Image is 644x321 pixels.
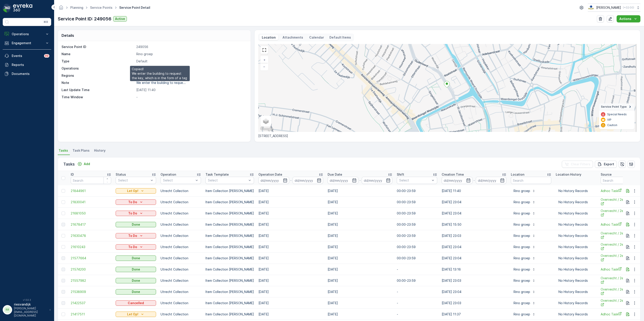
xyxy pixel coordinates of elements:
span: History [94,148,106,153]
a: Overvecht / 2e Daalsbuurt [601,253,641,263]
span: 21538909 [71,290,111,294]
span: v 1.50.3 [3,299,51,301]
p: Add [84,162,90,166]
p: Done [132,290,140,294]
input: Search [71,177,111,184]
div: Toggle Row Selected [62,256,65,260]
p: Item Collection [PERSON_NAME] [205,245,254,249]
p: riesvandijk [14,302,47,307]
button: Rino groep [511,187,538,194]
p: - [397,290,437,294]
a: Layers [261,116,271,126]
p: Utrecht Collection [161,211,201,216]
a: Homepage [59,7,64,11]
td: [DATE] [256,264,325,275]
a: 21610243 [71,245,111,249]
p: Location [261,35,276,40]
p: Clear Filters [571,162,590,166]
p: No History Records [558,211,593,216]
button: Rino groep [511,311,538,318]
p: [PERSON_NAME][EMAIL_ADDRESS][DOMAIN_NAME] [14,307,47,317]
p: VIP [607,118,611,122]
td: [DATE] 11:40 [439,185,509,197]
div: Toggle Row Selected [62,279,65,282]
p: ( +02:00 ) [623,6,634,9]
a: 21574200 [71,267,111,272]
a: 21681050 [71,211,111,216]
button: Rino groep [511,288,538,295]
p: Rino groep [514,222,530,227]
p: 00:00-23:59 [397,245,437,249]
a: Reports [3,60,51,69]
div: Toggle Row Selected [62,223,65,226]
td: [DATE] 15:50 [439,219,509,230]
button: Operations [3,30,51,39]
a: Overvecht / 2e Daalsbuurt [601,197,641,207]
p: Item Collection [PERSON_NAME] [205,312,254,317]
td: [DATE] [325,286,395,297]
p: - [136,95,246,99]
p: Item Collection [PERSON_NAME] [205,278,254,283]
p: Caution [607,123,617,127]
p: To Do [128,245,137,249]
td: [DATE] [256,230,325,241]
td: [DATE] [325,297,395,309]
button: RRriesvandijk[PERSON_NAME][EMAIL_ADDRESS][DOMAIN_NAME] [3,302,51,317]
p: Select [208,178,247,183]
td: [DATE] [325,230,395,241]
td: [DATE] [325,185,395,197]
button: To Do [116,199,156,205]
p: - [473,178,475,183]
p: 00:00-23:59 [397,200,437,204]
div: Toggle Row Selected [62,189,65,193]
a: Zoom In [261,57,268,63]
p: Item Collection [PERSON_NAME] [205,290,254,294]
p: Done [132,222,140,227]
a: Adhoc Task [601,222,641,227]
input: dd/mm/yyyy [442,177,472,184]
span: Adhoc Task [601,267,641,272]
p: Tasks [63,161,75,167]
p: Location [511,172,524,177]
input: dd/mm/yyyy [258,177,289,184]
p: Rino groep [514,301,530,305]
p: Task Template [205,172,229,177]
p: Rino groep [514,200,530,204]
div: RR [4,306,11,313]
span: 21630478 [71,234,111,238]
p: [PERSON_NAME] [596,5,621,10]
a: Overvecht / 2e Daalsbuurt [601,298,641,308]
p: Actions [619,17,631,21]
a: Planning [70,6,83,9]
p: Service Point ID [62,45,135,49]
img: Google [259,126,274,132]
span: Overvecht / 2e Daalsbuurt [601,287,641,296]
button: Clear Filters [562,161,593,168]
a: 21830041 [71,200,111,204]
p: Select [163,178,194,183]
button: Done [116,267,156,272]
p: No History Records [558,290,593,294]
button: To Do [116,211,156,216]
input: dd/mm/yyyy [362,177,393,184]
p: Rino groep [514,267,530,272]
span: − [263,65,265,68]
p: Rino groep [514,234,530,238]
p: Utrecht Collection [161,312,201,317]
td: [DATE] [256,275,325,286]
p: Time Window [62,95,135,99]
p: Rino groep [514,256,530,260]
div: Toggle Row Selected [62,200,65,204]
p: - [397,312,437,317]
button: Active [113,16,127,22]
a: Open this area in Google Maps (opens a new window) [259,126,274,132]
p: Item Collection [PERSON_NAME] [205,234,254,238]
p: 00:00-23:59 [397,211,437,216]
p: No History Records [558,189,593,193]
p: Export [604,162,614,166]
p: Utrecht Collection [161,290,201,294]
button: Engagement [3,39,51,48]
